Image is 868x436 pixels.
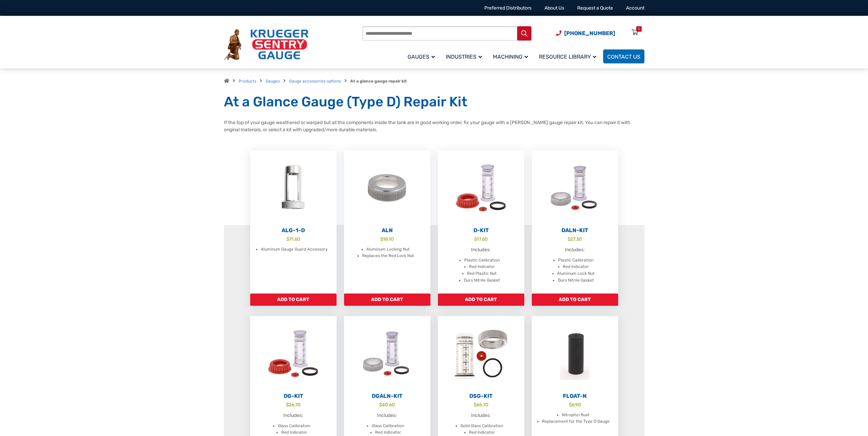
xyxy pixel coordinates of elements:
[379,402,395,407] bdi: 40.60
[344,227,430,234] h2: ALN
[539,246,611,254] p: Includes:
[250,227,337,234] h2: ALG-1-D
[403,48,442,64] a: Gauges
[446,54,482,60] span: Industries
[577,5,613,11] a: Request a Quote
[239,79,256,84] a: Products
[464,277,500,284] li: Duro Nitrile Gasket
[445,246,517,254] p: Includes:
[544,5,564,11] a: About Us
[372,423,404,430] li: Glass Calibration
[286,402,301,407] bdi: 26.70
[607,54,640,60] span: Contact Us
[250,294,337,306] a: Add to cart: “ALG-1-D”
[638,26,640,32] div: 0
[603,49,644,63] a: Contact Us
[257,412,330,419] p: Includes:
[289,79,341,84] a: Gauge accessories options
[532,316,618,391] img: Float-N
[250,316,337,391] img: DG-Kit
[250,393,337,400] h2: DG-Kit
[224,93,644,110] h1: At a Glance Gauge (Type D) Repair Kit
[460,423,503,430] li: Solid Glass Calibration
[351,412,424,419] p: Includes:
[542,418,610,425] li: Replacement for the Type D Gauge
[484,5,531,11] a: Preferred Distributors
[380,236,383,242] span: $
[469,264,495,270] li: Red Indicator
[379,402,382,407] span: $
[569,402,572,407] span: $
[556,29,615,37] a: Phone Number (920) 434-8860
[250,150,337,225] img: ALG-OF
[286,236,300,242] bdi: 71.60
[438,316,524,391] img: DSG-Kit
[438,227,524,234] h2: D-Kit
[286,402,289,407] span: $
[474,402,476,407] span: $
[445,412,517,419] p: Includes:
[564,30,615,36] span: [PHONE_NUMBER]
[375,429,401,436] li: Red Indicator
[535,48,603,64] a: Resource Library
[493,54,528,60] span: Machining
[532,393,618,400] h2: Float-N
[532,150,618,294] a: DALN-Kit $27.30 Includes: Plastic Calibration Red Indicator Aluminum Lock Nut Duro Nitrile Gasket
[557,270,595,277] li: Aluminum Lock Nut
[474,402,488,407] bdi: 65.70
[558,257,594,264] li: Plastic Calibration
[568,236,570,242] span: $
[532,150,618,225] img: DALN-Kit
[344,393,430,400] h2: DGALN-Kit
[350,79,407,84] strong: At a glance gauge repair kit
[467,270,497,277] li: Red Plastic Nut
[286,236,289,242] span: $
[474,236,477,242] span: $
[469,429,495,436] li: Red Indicator
[224,29,309,60] img: Krueger Sentry Gauge
[408,54,435,60] span: Gauges
[380,236,394,242] bdi: 18.10
[344,294,430,306] a: Add to cart: “ALN”
[250,150,337,294] a: ALG-1-D $71.60 Aluminum Gauge Guard Accessory
[532,227,618,234] h2: DALN-Kit
[366,246,410,253] li: Aluminum Locking Nut
[261,246,328,253] li: Aluminum Gauge Guard Accessory
[562,412,589,419] li: Nitrophyl float
[281,429,307,436] li: Red Indicator
[532,294,618,306] a: Add to cart: “DALN-Kit”
[266,79,280,84] a: Gauges
[438,150,524,294] a: D-Kit $17.60 Includes: Plastic Calibration Red Indicator Red Plastic Nut Duro Nitrile Gasket
[569,402,581,407] bdi: 6.90
[344,150,430,225] img: ALN
[362,253,414,259] li: Replaces the Red Lock Nut
[344,150,430,294] a: ALN $18.10 Aluminum Locking Nut Replaces the Red Lock Nut
[563,264,589,270] li: Red Indicator
[438,150,524,225] img: D-Kit
[438,393,524,400] h2: DSG-Kit
[568,236,582,242] bdi: 27.30
[438,294,524,306] a: Add to cart: “D-Kit”
[344,316,430,391] img: DGALN-Kit
[464,257,500,264] li: Plastic Calibration
[278,423,310,430] li: Glass Calibration
[442,48,489,64] a: Industries
[224,119,644,133] p: If the top of your gauge weathered or warped but all the components inside the tank are in good w...
[539,54,596,60] span: Resource Library
[489,48,535,64] a: Machining
[626,5,644,11] a: Account
[474,236,488,242] bdi: 17.60
[558,277,594,284] li: Duro Nitrile Gasket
